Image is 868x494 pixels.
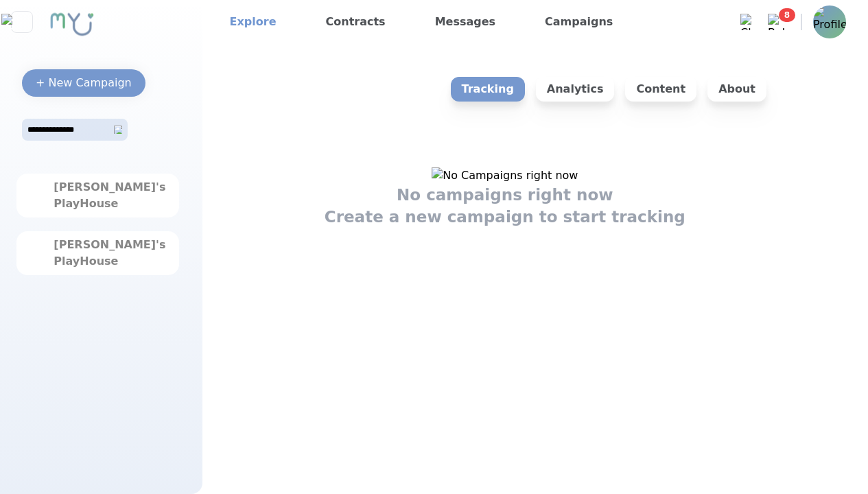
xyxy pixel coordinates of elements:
[768,14,784,30] img: Bell
[54,237,141,270] div: [PERSON_NAME]'s PlayHouse
[740,14,757,30] img: Chat
[451,77,525,102] p: Tracking
[36,75,132,91] div: + New Campaign
[22,69,145,97] button: + New Campaign
[625,77,696,102] p: Content
[536,77,615,102] p: Analytics
[325,206,685,228] h1: Create a new campaign to start tracking
[539,11,618,33] a: Campaigns
[224,11,282,33] a: Explore
[779,8,795,22] span: 8
[1,14,42,30] img: Close sidebar
[813,5,846,38] img: Profile
[430,11,501,33] a: Messages
[320,11,391,33] a: Contracts
[54,179,141,212] div: [PERSON_NAME]'s PlayHouse
[707,77,766,102] p: About
[432,167,578,184] img: No Campaigns right now
[397,184,613,206] h1: No campaigns right now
